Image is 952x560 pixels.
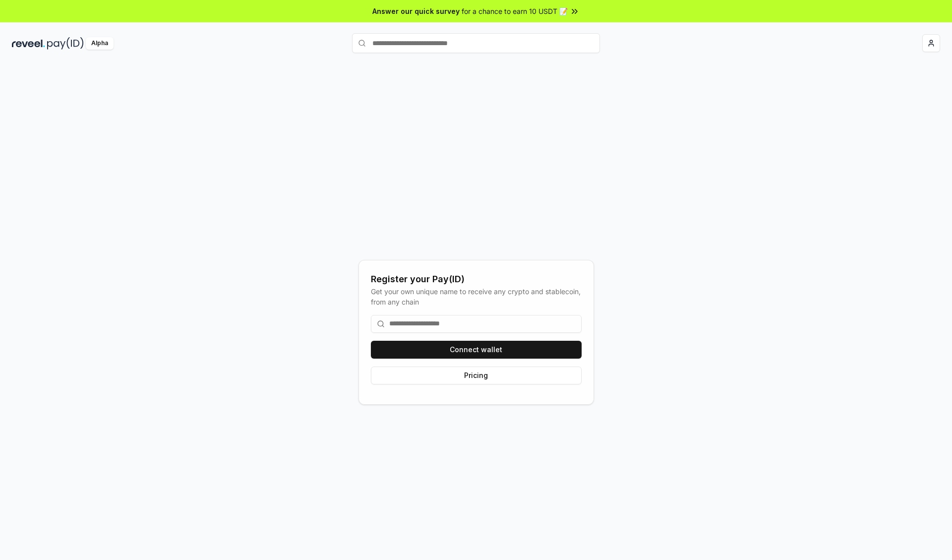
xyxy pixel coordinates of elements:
span: Answer our quick survey [372,6,460,16]
img: reveel_dark [12,37,45,50]
img: pay_id [47,37,84,50]
button: Connect wallet [371,341,582,359]
span: for a chance to earn 10 USDT 📝 [462,6,568,16]
div: Get your own unique name to receive any crypto and stablecoin, from any chain [371,286,582,307]
button: Pricing [371,367,582,384]
div: Alpha [86,37,114,50]
div: Register your Pay(ID) [371,272,582,286]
